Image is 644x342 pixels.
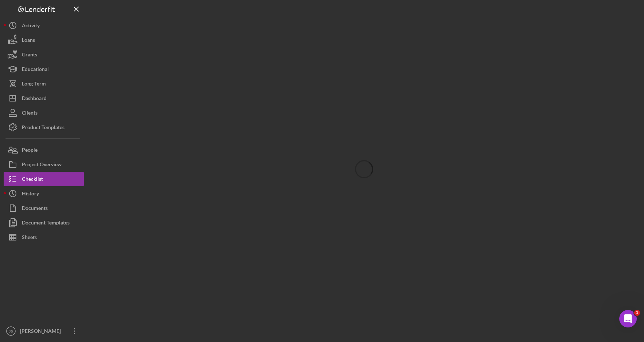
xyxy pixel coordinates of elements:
[4,120,84,135] button: Product Templates
[4,33,84,47] button: Loans
[4,76,84,91] button: Long-Term
[22,47,37,64] div: Grants
[4,157,84,172] button: Project Overview
[4,186,84,201] button: History
[4,62,84,76] button: Educational
[22,215,70,232] div: Document Templates
[22,157,62,174] div: Project Overview
[4,18,84,33] button: Activity
[22,120,64,136] div: Product Templates
[22,76,46,93] div: Long-Term
[4,324,84,338] button: JB[PERSON_NAME]
[22,33,35,49] div: Loans
[22,172,43,188] div: Checklist
[22,143,37,159] div: People
[4,215,84,230] button: Document Templates
[18,324,66,340] div: [PERSON_NAME]
[22,18,40,35] div: Activity
[4,106,84,120] button: Clients
[4,172,84,186] button: Checklist
[4,201,84,215] button: Documents
[9,329,13,333] text: JB
[4,230,84,244] button: Sheets
[22,186,39,203] div: History
[634,310,640,316] span: 1
[22,106,37,122] div: Clients
[22,230,37,246] div: Sheets
[22,201,48,217] div: Documents
[4,47,84,62] button: Grants
[4,91,84,106] button: Dashboard
[619,310,637,327] iframe: Intercom live chat
[22,91,47,107] div: Dashboard
[22,62,49,78] div: Educational
[4,143,84,157] button: People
